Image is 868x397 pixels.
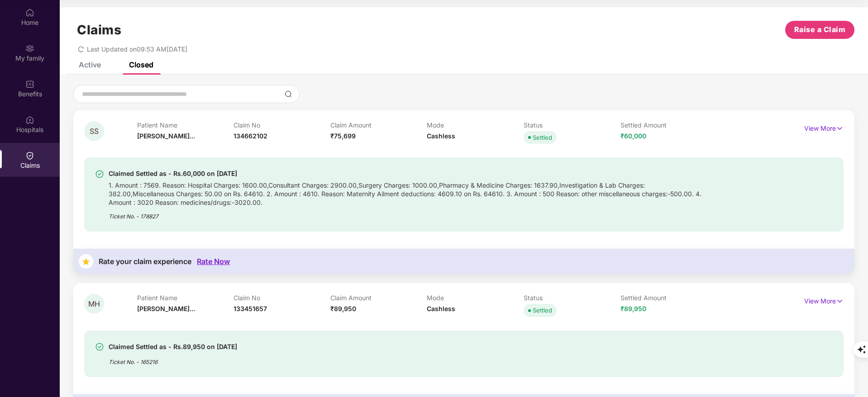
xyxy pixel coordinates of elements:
[197,257,230,266] div: Rate Now
[95,342,104,351] img: svg+xml;base64,PHN2ZyBpZD0iU3VjY2Vzcy0zMngzMiIgeG1sbnM9Imh0dHA6Ly93d3cudzMub3JnLzIwMDAvc3ZnIiB3aW...
[137,121,234,129] p: Patient Name
[137,294,234,302] p: Patient Name
[234,132,267,140] span: 134662102
[794,24,846,35] span: Raise a Claim
[137,305,195,312] span: [PERSON_NAME]...
[620,294,717,302] p: Settled Amount
[87,45,187,53] span: Last Updated on 09:53 AM[DATE]
[109,179,710,207] div: 1. Amount : 7569. Reason: Hospital Charges: 1600.00,Consultant Charges: 2900.00,Surgery Charges: ...
[109,207,710,221] div: Ticket No. - 178827
[129,60,153,69] div: Closed
[524,294,620,302] p: Status
[234,121,330,129] p: Claim No
[620,305,646,312] span: ₹89,950
[90,128,99,135] span: SS
[427,294,524,302] p: Mode
[330,305,356,312] span: ₹89,950
[25,8,34,17] img: svg+xml;base64,PHN2ZyBpZD0iSG9tZSIgeG1sbnM9Imh0dHA6Ly93d3cudzMub3JnLzIwMDAvc3ZnIiB3aWR0aD0iMjAiIG...
[109,168,710,179] div: Claimed Settled as - Rs.60,000 on [DATE]
[79,60,101,69] div: Active
[533,306,552,315] div: Settled
[804,121,844,133] p: View More
[25,151,34,160] img: svg+xml;base64,PHN2ZyBpZD0iQ2xhaW0iIHhtbG5zPSJodHRwOi8vd3d3LnczLm9yZy8yMDAwL3N2ZyIgd2lkdGg9IjIwIi...
[533,133,552,142] div: Settled
[524,121,620,129] p: Status
[77,22,121,38] h1: Claims
[785,21,854,39] button: Raise a Claim
[137,132,195,140] span: [PERSON_NAME]...
[109,341,237,352] div: Claimed Settled as - Rs.89,950 on [DATE]
[330,121,427,129] p: Claim Amount
[25,115,34,124] img: svg+xml;base64,PHN2ZyBpZD0iSG9zcGl0YWxzIiB4bWxucz0iaHR0cDovL3d3dy53My5vcmcvMjAwMC9zdmciIHdpZHRoPS...
[836,296,844,306] img: svg+xml;base64,PHN2ZyB4bWxucz0iaHR0cDovL3d3dy53My5vcmcvMjAwMC9zdmciIHdpZHRoPSIxNyIgaGVpZ2h0PSIxNy...
[95,170,104,179] img: svg+xml;base64,PHN2ZyBpZD0iU3VjY2Vzcy0zMngzMiIgeG1sbnM9Imh0dHA6Ly93d3cudzMub3JnLzIwMDAvc3ZnIiB3aW...
[109,352,237,366] div: Ticket No. - 165216
[330,294,427,302] p: Claim Amount
[427,132,455,140] span: Cashless
[330,132,356,140] span: ₹75,699
[25,44,34,53] img: svg+xml;base64,PHN2ZyB3aWR0aD0iMjAiIGhlaWdodD0iMjAiIHZpZXdCb3g9IjAgMCAyMCAyMCIgZmlsbD0ibm9uZSIgeG...
[285,90,292,98] img: svg+xml;base64,PHN2ZyBpZD0iU2VhcmNoLTMyeDMyIiB4bWxucz0iaHR0cDovL3d3dy53My5vcmcvMjAwMC9zdmciIHdpZH...
[620,121,717,129] p: Settled Amount
[427,121,524,129] p: Mode
[234,305,267,312] span: 133451657
[234,294,330,302] p: Claim No
[99,257,191,266] div: Rate your claim experience
[78,45,84,53] span: redo
[25,80,34,89] img: svg+xml;base64,PHN2ZyBpZD0iQmVuZWZpdHMiIHhtbG5zPSJodHRwOi8vd3d3LnczLm9yZy8yMDAwL3N2ZyIgd2lkdGg9Ij...
[620,132,646,140] span: ₹60,000
[427,305,455,312] span: Cashless
[804,294,844,306] p: View More
[88,300,100,308] span: MH
[79,254,93,269] img: svg+xml;base64,PHN2ZyB4bWxucz0iaHR0cDovL3d3dy53My5vcmcvMjAwMC9zdmciIHdpZHRoPSIzNyIgaGVpZ2h0PSIzNy...
[836,123,844,133] img: svg+xml;base64,PHN2ZyB4bWxucz0iaHR0cDovL3d3dy53My5vcmcvMjAwMC9zdmciIHdpZHRoPSIxNyIgaGVpZ2h0PSIxNy...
